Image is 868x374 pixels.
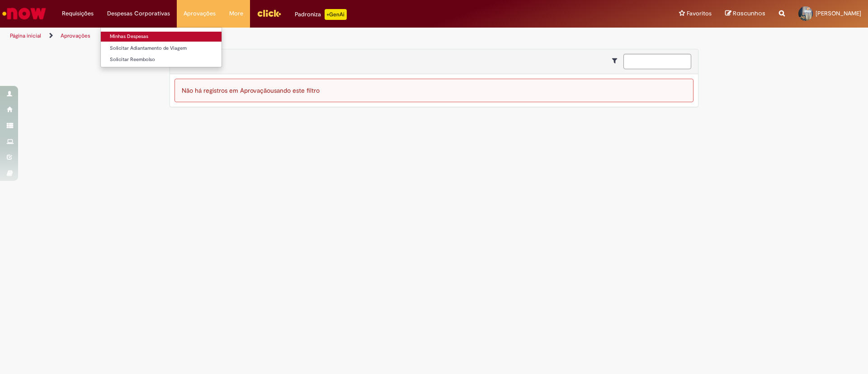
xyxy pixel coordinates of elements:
[101,32,222,42] a: Minhas Despesas
[101,43,222,53] a: Solicitar Adiantamento de Viagem
[687,9,712,18] span: Favoritos
[270,86,320,95] span: usando este filtro
[10,32,41,39] a: Página inicial
[61,32,90,39] a: Aprovações
[733,9,765,18] span: Rascunhos
[257,6,281,20] img: click_logo_yellow_360x200.png
[101,55,222,65] a: Solicitar Reembolso
[229,9,243,18] span: More
[62,9,94,18] span: Requisições
[100,27,222,67] ul: Despesas Corporativas
[325,9,347,20] p: +GenAi
[612,57,622,64] i: Mostrar filtros para: Suas Solicitações
[816,9,861,17] span: [PERSON_NAME]
[7,28,572,44] ul: Trilhas de página
[725,9,765,18] a: Rascunhos
[295,9,347,20] div: Padroniza
[107,9,170,18] span: Despesas Corporativas
[184,9,216,18] span: Aprovações
[1,5,47,23] img: ServiceNow
[175,79,693,102] div: Não há registros em Aprovação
